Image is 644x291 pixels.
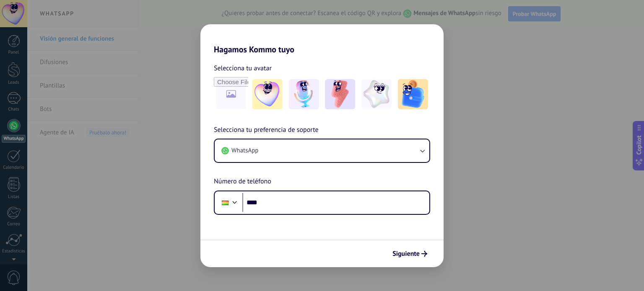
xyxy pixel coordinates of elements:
span: Selecciona tu avatar [214,63,272,74]
span: WhatsApp [231,147,258,155]
img: -3.jpeg [325,79,355,109]
img: -5.jpeg [398,79,428,109]
h2: Hagamos Kommo tuyo [200,24,444,54]
img: -4.jpeg [361,79,392,109]
span: Número de teléfono [214,176,271,187]
img: -1.jpeg [252,79,283,109]
span: Selecciona tu preferencia de soporte [214,125,319,136]
img: -2.jpeg [289,79,319,109]
span: Siguiente [392,251,420,257]
button: WhatsApp [215,139,429,162]
div: Bolivia: + 591 [217,194,233,211]
button: Siguiente [389,247,431,261]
